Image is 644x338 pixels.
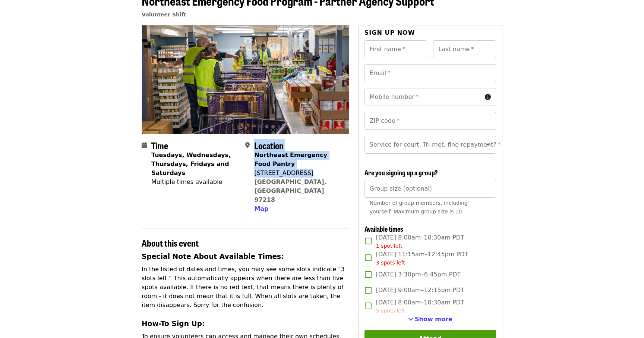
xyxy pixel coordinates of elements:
[408,315,452,324] button: See more timeslots
[364,180,496,198] input: [object Object]
[142,265,349,310] p: In the listed of dates and times, you may see some slots indicate "3 slots left." This automatica...
[376,298,464,315] span: [DATE] 8:00am–10:30am PDT
[254,178,326,203] a: [GEOGRAPHIC_DATA], [GEOGRAPHIC_DATA] 97218
[142,12,186,18] a: Volunteer Shift
[142,142,147,149] i: calendar icon
[364,88,482,106] input: Mobile number
[370,200,468,215] span: Number of group members, including yourself. Maximum group size is 10
[142,236,199,249] span: About this event
[376,270,461,279] span: [DATE] 3:30pm–6:45pm PDT
[254,169,343,178] div: [STREET_ADDRESS]
[376,260,405,266] span: 3 spots left
[142,253,284,260] strong: Special Note About Available Times:
[142,320,205,328] strong: How-To Sign Up:
[142,25,349,134] img: Northeast Emergency Food Program - Partner Agency Support organized by Oregon Food Bank
[254,204,268,213] button: Map
[364,29,415,36] span: Sign up now
[151,139,168,152] span: Time
[254,151,327,168] strong: Northeast Emergency Food Pantry
[376,250,468,267] span: [DATE] 11:15am–12:45pm PDT
[376,308,405,314] span: 5 spots left
[433,40,496,58] input: Last name
[254,139,284,152] span: Location
[245,142,250,149] i: map-marker-alt icon
[151,151,231,176] strong: Tuesdays, Wednesdays, Thursdays, Fridays and Saturdays
[415,316,452,323] span: Show more
[376,286,464,295] span: [DATE] 9:00am–12:15pm PDT
[364,168,438,177] span: Are you signing up a group?
[151,178,239,187] div: Multiple times available
[364,112,496,130] input: ZIP code
[376,243,402,249] span: 1 spot left
[364,40,427,58] input: First name
[485,94,491,101] i: circle-info icon
[254,205,268,212] span: Map
[376,233,464,250] span: [DATE] 8:00am–10:30am PDT
[483,140,493,150] button: Open
[364,224,403,234] span: Available times
[364,64,496,82] input: Email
